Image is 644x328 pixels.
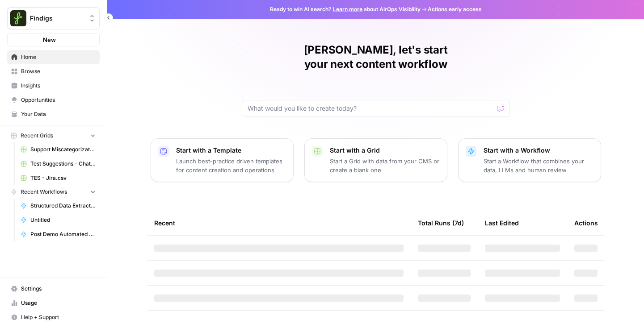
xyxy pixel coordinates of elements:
[21,188,67,196] span: Recent Workflows
[7,107,100,121] a: Your Data
[21,313,96,321] span: Help + Support
[428,5,482,13] span: Actions early access
[17,142,100,157] a: Support Miscategorization Tester
[30,230,96,238] span: Post Demo Automated Email Flow
[21,110,96,118] span: Your Data
[330,157,440,174] p: Start a Grid with data from your CMS or create a blank one
[21,132,53,140] span: Recent Grids
[485,211,519,235] div: Last Edited
[154,211,404,235] div: Recent
[30,202,96,210] span: Structured Data Extract - W2 PROD
[176,146,286,155] p: Start with a Template
[330,146,440,155] p: Start with a Grid
[30,14,84,23] span: Findigs
[21,53,96,61] span: Home
[43,35,56,44] span: New
[21,96,96,104] span: Opportunities
[574,211,598,235] div: Actions
[7,296,100,310] a: Usage
[484,146,593,155] p: Start with a Workflow
[21,67,96,75] span: Browse
[304,138,447,182] button: Start with a GridStart a Grid with data from your CMS or create a blank one
[30,216,96,224] span: Untitled
[17,199,100,213] a: Structured Data Extract - W2 PROD
[17,171,100,185] a: TES - Jira.csv
[17,157,100,171] a: Test Suggestions - Chat Bots - Test Script (1).csv
[17,227,100,241] a: Post Demo Automated Email Flow
[7,64,100,79] a: Browse
[17,213,100,227] a: Untitled
[7,93,100,107] a: Opportunities
[270,5,421,13] span: Ready to win AI search? about AirOps Visibility
[30,160,96,168] span: Test Suggestions - Chat Bots - Test Script (1).csv
[21,285,96,293] span: Settings
[7,33,100,46] button: New
[7,50,100,64] a: Home
[10,10,26,26] img: Findigs Logo
[7,79,100,93] a: Insights
[484,157,593,174] p: Start a Workflow that combines your data, LLMs and human review
[458,138,601,182] button: Start with a WorkflowStart a Workflow that combines your data, LLMs and human review
[248,104,493,113] input: What would you like to create today?
[7,282,100,296] a: Settings
[151,138,294,182] button: Start with a TemplateLaunch best-practice driven templates for content creation and operations
[30,174,96,182] span: TES - Jira.csv
[7,185,100,199] button: Recent Workflows
[30,145,96,154] span: Support Miscategorization Tester
[418,211,464,235] div: Total Runs (7d)
[7,310,100,324] button: Help + Support
[242,43,510,71] h1: [PERSON_NAME], let's start your next content workflow
[21,82,96,90] span: Insights
[7,129,100,142] button: Recent Grids
[176,157,286,174] p: Launch best-practice driven templates for content creation and operations
[7,7,100,29] button: Workspace: Findigs
[333,6,362,12] a: Learn more
[21,299,96,307] span: Usage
